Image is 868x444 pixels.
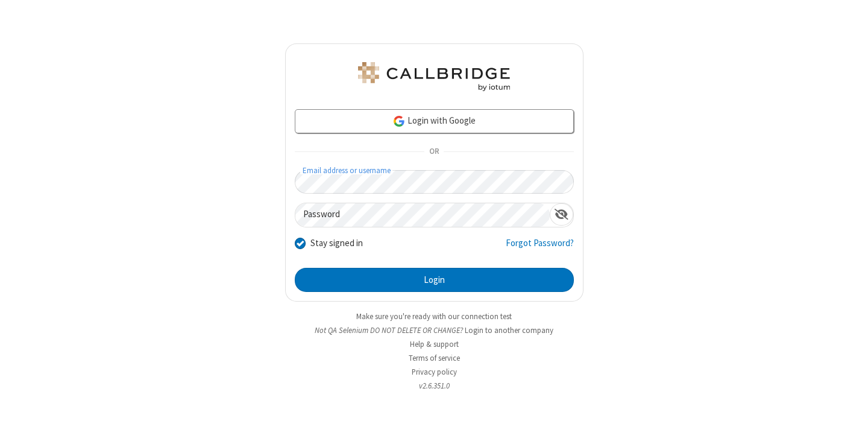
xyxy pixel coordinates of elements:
[295,268,574,292] button: Login
[295,170,574,194] input: Email address or username
[356,311,512,322] a: Make sure you're ready with our connection test
[295,203,550,227] input: Password
[356,62,512,91] img: QA Selenium DO NOT DELETE OR CHANGE
[409,353,460,363] a: Terms of service
[295,109,574,133] a: Login with Google
[410,339,459,349] a: Help & support
[506,236,574,259] a: Forgot Password?
[424,144,444,160] span: OR
[285,325,583,336] li: Not QA Selenium DO NOT DELETE OR CHANGE?
[285,380,583,392] li: v2.6.351.0
[550,203,573,226] div: Show password
[838,413,859,436] iframe: Chat
[310,236,363,250] label: Stay signed in
[412,367,457,377] a: Privacy policy
[465,325,553,336] button: Login to another company
[392,115,406,128] img: google-icon.png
